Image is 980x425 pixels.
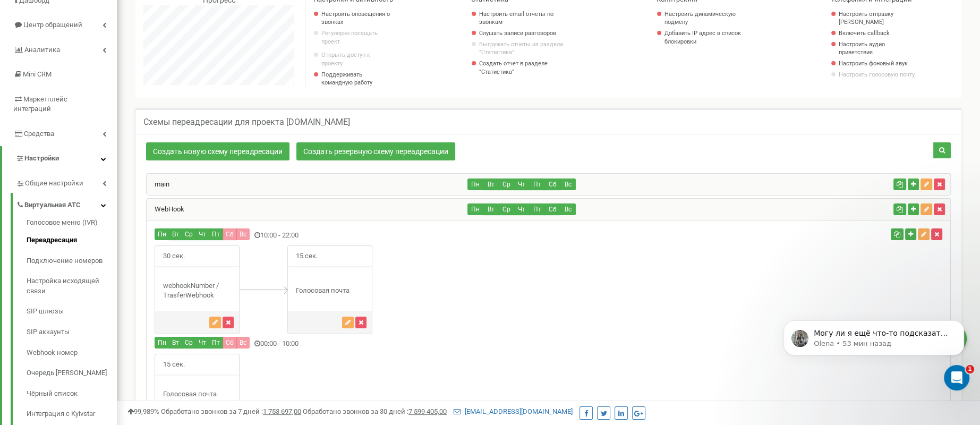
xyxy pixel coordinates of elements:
button: Ср [498,203,514,215]
div: webhookNumber / TrasferWebhook [155,281,239,301]
u: 7 599 405,00 [408,407,447,415]
button: Пн [155,228,169,240]
button: Пн [155,337,169,348]
a: Создать резервную схему переадресации [296,142,455,160]
button: Вт [169,337,182,348]
button: Вт [169,228,182,240]
button: Пн [467,203,483,215]
span: Центр обращений [23,21,82,29]
button: Пт [529,203,545,215]
a: Настроить отправку [PERSON_NAME] [839,10,915,27]
a: [EMAIL_ADDRESS][DOMAIN_NAME] [454,407,573,415]
button: Пт [209,228,223,240]
div: 00:00 - 10:00 [147,337,683,351]
a: Создать отчет в разделе "Статистика" [479,59,569,76]
button: Вс [560,178,576,190]
button: Поиск схемы переадресации [933,142,951,158]
a: Выгружать отчеты из раздела "Статистика" [479,40,569,57]
a: SIP шлюзы [27,301,117,322]
a: Настроить голосовую почту [839,71,915,79]
button: Сб [544,178,560,190]
a: Виртуальная АТС [16,193,117,215]
span: 15 сек. [155,354,193,375]
u: 1 753 697,00 [263,407,301,415]
button: Ср [182,337,196,348]
iframe: Intercom live chat [944,365,969,390]
button: Чт [195,337,209,348]
a: Переадресация [27,230,117,251]
a: Настройки [2,146,117,171]
h5: Схемы переадресации для проекта [DOMAIN_NAME] [143,117,350,127]
span: 99,989% [127,407,159,415]
iframe: Intercom notifications сообщение [768,298,980,396]
a: Голосовое меню (IVR) [27,218,117,231]
a: Подключение номеров [27,251,117,271]
span: Аналитика [24,46,60,54]
a: Webhook номер [27,343,117,363]
p: Регулярно посещать проект [321,29,393,46]
a: Настроить динамическую подмену [664,10,747,27]
button: Вс [236,337,250,348]
button: Пт [209,337,223,348]
a: Чёрный список [27,384,117,404]
a: Добавить IP адрес в список блокировки [664,29,747,46]
p: Поддерживать командную работу [321,71,393,87]
span: 30 сек. [155,246,193,267]
a: Настроить email отчеты по звонкам [479,10,569,27]
button: Вс [560,203,576,215]
button: Пт [529,178,545,190]
button: Чт [514,178,530,190]
div: Голосовая почта [155,389,239,399]
span: Mini CRM [23,70,52,78]
span: Средства [24,130,54,138]
span: 15 сек. [288,246,326,267]
a: main [147,180,169,188]
div: Голосовая почта [288,286,372,296]
button: Пн [467,178,483,190]
a: Настроить фоновый звук [839,59,915,68]
a: SIP аккаунты [27,322,117,343]
button: Вт [483,178,499,190]
a: Настройка исходящей связи [27,271,117,301]
button: Ср [498,178,514,190]
span: Общие настройки [25,178,83,189]
button: Сб [223,228,237,240]
a: Открыть доступ к проекту [321,51,393,67]
div: 10:00 - 22:00 [147,228,683,243]
span: 1 [966,365,974,373]
button: Вт [483,203,499,215]
button: Вс [236,228,250,240]
span: Виртуальная АТС [24,200,81,210]
span: Обработано звонков за 30 дней : [303,407,447,415]
a: Очередь [PERSON_NAME] [27,363,117,384]
a: Общие настройки [16,171,117,193]
span: Маркетплейс интеграций [13,95,67,113]
a: Интеграция с Kyivstar [27,404,117,424]
a: Включить callback [839,29,915,38]
button: Сб [223,337,237,348]
a: WebHook [147,205,184,213]
button: Ср [182,228,196,240]
span: Обработано звонков за 7 дней : [161,407,301,415]
span: Настройки [24,154,59,162]
a: Настроить аудио приветствия [839,40,915,57]
a: Слушать записи разговоров [479,29,569,38]
a: Настроить оповещения о звонках [321,10,393,27]
button: Сб [544,203,560,215]
button: Чт [514,203,530,215]
a: Создать новую схему переадресации [146,142,289,160]
button: Чт [195,228,209,240]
